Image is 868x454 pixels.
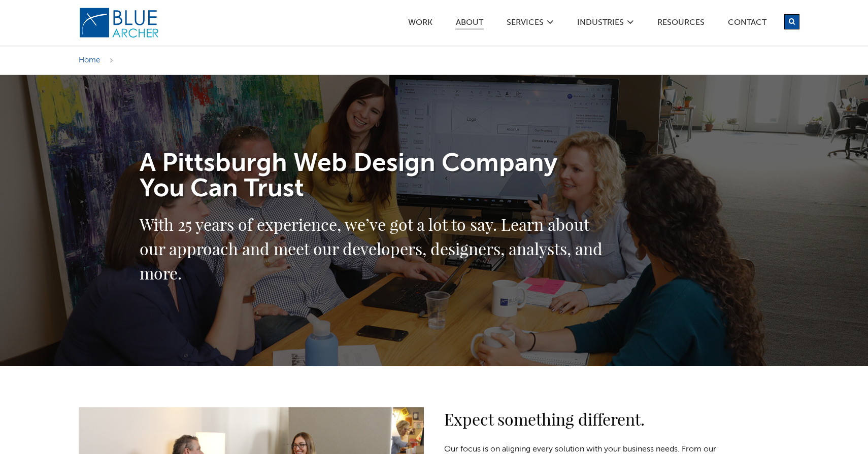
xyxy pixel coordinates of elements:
a: Industries [577,19,624,29]
a: Resources [657,19,705,29]
h2: With 25 years of experience, we’ve got a lot to say. Learn about our approach and meet our develo... [140,212,607,285]
h1: A Pittsburgh Web Design Company You Can Trust [140,151,607,202]
a: Work [408,19,433,29]
a: ABOUT [455,19,484,30]
a: SERVICES [506,19,544,29]
img: Blue Archer Logo [79,7,160,39]
a: Contact [727,19,767,29]
a: Home [79,56,100,64]
h2: Expect something different. [444,407,728,431]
